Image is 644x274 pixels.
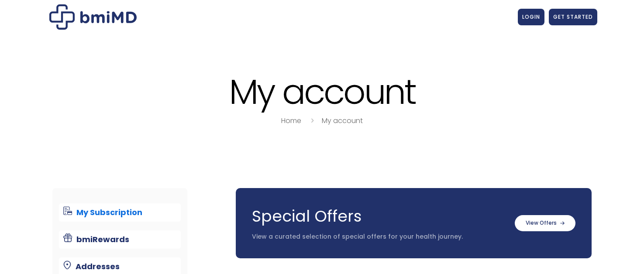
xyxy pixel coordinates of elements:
[59,203,181,222] a: My Subscription
[252,233,506,241] p: View a curated selection of special offers for your health journey.
[47,73,597,110] h1: My account
[49,4,137,30] img: My account
[252,205,506,227] h3: Special Offers
[553,13,593,21] span: GET STARTED
[518,9,544,25] a: LOGIN
[281,116,301,126] a: Home
[549,9,597,25] a: GET STARTED
[59,230,181,249] a: bmiRewards
[322,116,363,126] a: My account
[522,13,540,21] span: LOGIN
[307,116,317,126] i: breadcrumbs separator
